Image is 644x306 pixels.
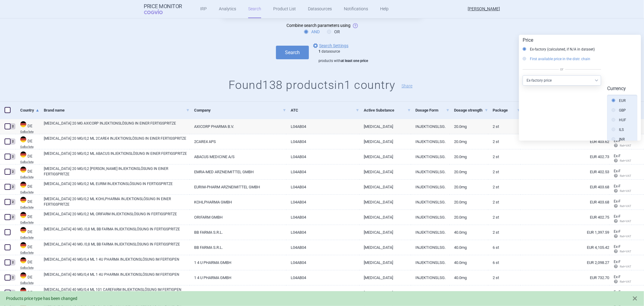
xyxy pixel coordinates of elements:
[523,37,533,43] strong: Price
[194,103,286,118] a: Company
[20,121,26,127] img: Germany
[10,290,15,296] div: 2
[190,270,286,285] a: 1 4 U PHARMA GMBH
[44,211,190,222] a: [MEDICAL_DATA] 20 MG/0,2 ML ORIFARM INJEKTIONSLÖSUNG IN FERTIGSPRITZE
[190,134,286,149] a: 2CARE4 APS
[411,134,450,149] a: INJEKTIONSLSG.
[20,176,39,179] abbr: Gelbe liste — Gelbe Liste online database by Medizinische Medien Informations GmbH (MMI), Germany
[10,275,15,281] div: 2
[44,151,190,162] a: [MEDICAL_DATA] 20 MG/0,2 ML ABACUS INJEKTIONSLÖSUNG IN EINER FERTIGSPRITZE
[521,195,609,210] a: EUR 403.68
[488,134,521,149] a: 2 ST
[359,149,411,164] a: [MEDICAL_DATA]
[20,227,26,233] img: Germany
[614,290,621,294] span: Ex-factory price
[450,255,488,270] a: 40.0mg
[10,154,15,160] div: 2
[286,195,359,210] a: L04AB04
[359,270,411,285] a: [MEDICAL_DATA]
[20,221,39,224] abbr: Gelbe liste — Gelbe Liste online database by Medizinische Medien Informations GmbH (MMI), Germany
[20,136,26,142] img: Germany
[614,199,621,203] span: Ex-factory price
[609,258,632,272] a: Ex-F Ret+VAT calc
[20,145,39,148] abbr: Gelbe liste — Gelbe Liste online database by Medizinische Medien Informations GmbH (MMI), Germany
[521,134,609,149] a: EUR 403.62
[341,59,368,63] strong: at least one price
[291,103,359,118] a: ATC
[493,103,521,118] a: Package
[44,181,190,192] a: [MEDICAL_DATA] 20 MG/0,2 ML EURIM INJEKTIONSLÖSUNG IN FERTIGSPRITZE
[16,272,39,285] a: DEDEGelbe liste
[612,127,624,133] label: ILS
[286,164,359,179] a: L04AB04
[488,255,521,270] a: 6 ST
[614,174,637,177] span: Ret+VAT calc
[44,121,190,132] a: [MEDICAL_DATA] 20 MG AXICORP INJEKTIONSLÖSUNG IN EINER FERTIGSPRITZE
[609,137,632,151] a: Ex-F Ret+VAT calc
[44,136,190,147] a: [MEDICAL_DATA] 20 MG/0,2 ML 2CARE4 INJEKTIONSLÖSUNG IN EINER FERTIGSPRITZE
[614,189,637,193] span: Ret+VAT calc
[16,121,39,133] a: DEDEGelbe liste
[144,3,182,15] a: Price MonitorCOGVIO
[20,266,39,269] abbr: Gelbe liste — Gelbe Liste online database by Medizinische Medien Informations GmbH (MMI), Germany
[10,169,15,175] div: 2
[614,144,637,147] span: Ret+VAT calc
[614,184,621,188] span: Ex-factory price
[286,240,359,255] a: L04AB04
[6,295,626,302] div: Products price type has been changed
[286,180,359,194] a: L04AB04
[44,166,190,177] a: [MEDICAL_DATA] 20 MG/0,2 [PERSON_NAME] INJEKTIONSLÖSUNG IN EINER FERTIGSPRITZE
[286,119,359,134] a: L04AB04
[450,240,488,255] a: 40.0mg
[614,260,621,264] span: Ex-factory price
[359,225,411,240] a: [MEDICAL_DATA]
[450,270,488,285] a: 40.0mg
[614,159,637,162] span: Ret+VAT calc
[16,242,39,254] a: DEDEGelbe liste
[614,235,637,238] span: Ret+VAT calc
[411,164,450,179] a: INJEKTIONSLSG.
[20,167,26,173] img: Germany
[364,103,411,118] a: Active Substance
[286,134,359,149] a: L04AB04
[286,225,359,240] a: L04AB04
[521,240,609,255] a: EUR 4,105.42
[411,180,450,194] a: INJEKTIONSLSG.
[411,195,450,210] a: INJEKTIONSLSG.
[411,240,450,255] a: INJEKTIONSLSG.
[609,182,632,196] a: Ex-F Ret+VAT calc
[609,152,632,166] a: Ex-F Ret+VAT calc
[411,149,450,164] a: INJEKTIONSLSG.
[20,197,26,203] img: Germany
[609,212,632,226] a: Ex-F Ret+VAT calc
[286,270,359,285] a: L04AB04
[16,151,39,164] a: DEDEGelbe liste
[454,103,488,118] a: Dosage strength
[521,255,609,270] a: EUR 2,098.27
[286,255,359,270] a: L04AB04
[319,49,368,63] div: datasource products with
[450,119,488,134] a: 20.0mg
[20,161,39,164] abbr: Gelbe liste — Gelbe Liste online database by Medizinische Medien Informations GmbH (MMI), Germany
[450,285,488,300] a: 40.0mg
[415,103,450,118] a: Dosage Form
[20,288,26,294] img: Germany
[359,285,411,300] a: [MEDICAL_DATA]
[488,180,521,194] a: 2 ST
[609,288,632,302] a: Ex-F Ret+VAT calc
[312,42,348,49] a: Search Settings
[20,272,26,278] img: Germany
[614,220,637,223] span: Ret+VAT calc
[16,226,39,239] a: DEDEGelbe liste
[450,134,488,149] a: 20.0mg
[411,270,450,285] a: INJEKTIONSLSG.
[359,210,411,225] a: [MEDICAL_DATA]
[190,285,286,300] a: 1 0 1 CAREFARM GMBH
[16,257,39,269] a: DEDEGelbe liste
[614,229,621,234] span: Ex-factory price
[523,46,595,52] label: Ex-factory (calculated, if N/A in dataset)
[20,282,39,285] abbr: Gelbe liste — Gelbe Liste online database by Medizinische Medien Informations GmbH (MMI), Germany
[411,225,450,240] a: INJEKTIONSLSG.
[609,273,632,287] a: Ex-F Ret+VAT calc
[44,242,190,252] a: [MEDICAL_DATA] 40 MG /0,8 ML BB FARMA INJEKTIONSLÖSUNG IN FERTIGSPRITZE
